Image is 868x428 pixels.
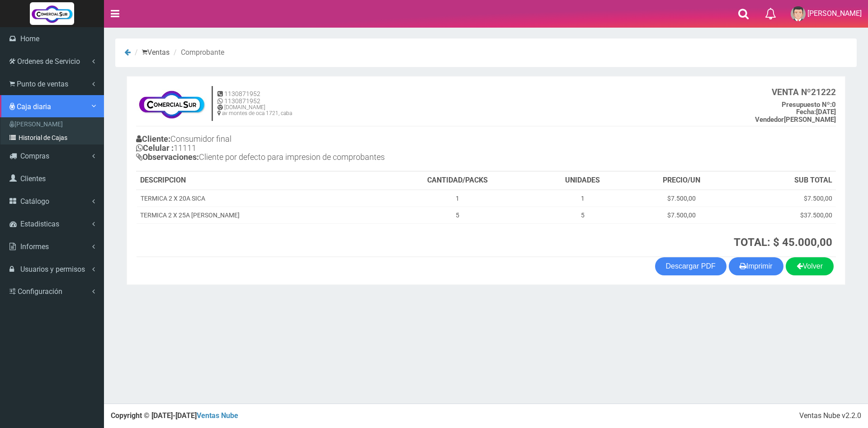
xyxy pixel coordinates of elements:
[132,48,170,58] li: Ventas
[796,108,816,116] strong: Fecha:
[733,172,836,190] th: SUB TOTAL
[535,172,631,190] th: UNIDADES
[136,143,174,153] b: Celular :
[20,265,85,274] span: Usuarios y permisos
[20,152,49,160] span: Compras
[535,190,631,207] td: 1
[734,236,832,249] strong: TOTAL: $ 45.000,00
[20,242,49,251] span: Informes
[20,34,39,43] span: Home
[729,257,783,275] button: Imprimir
[17,80,68,88] span: Punto de ventas
[30,2,74,25] img: Logo grande
[20,174,46,183] span: Clientes
[380,172,534,190] th: CANTIDAD/PACKS
[17,57,80,66] span: Ordenes de Servicio
[111,411,238,420] strong: Copyright © [DATE]-[DATE]
[631,207,733,223] td: $7.500,00
[772,87,836,97] b: 21222
[782,101,836,109] b: 0
[18,287,62,296] span: Configuración
[217,91,292,105] h5: 1130871952 1130871952
[136,134,170,144] b: Cliente:
[733,207,836,223] td: $37.500,00
[136,152,199,162] b: Observaciones:
[755,115,784,124] strong: Vendedor
[217,105,292,116] h6: [DOMAIN_NAME] av montes de oca 1721, caba
[137,207,380,223] td: TERMICA 2 X 25A [PERSON_NAME]
[197,411,238,420] a: Ventas Nube
[136,132,486,166] h4: Consumidor final 11111 Cliente por defecto para impresion de comprobantes
[631,190,733,207] td: $7.500,00
[796,108,836,116] b: [DATE]
[20,197,49,206] span: Catálogo
[3,117,104,131] a: [PERSON_NAME]
[755,115,836,124] b: [PERSON_NAME]
[807,9,862,18] span: [PERSON_NAME]
[655,257,726,275] a: Descargar PDF
[782,101,832,109] strong: Presupuesto Nº:
[137,190,380,207] td: TERMICA 2 X 20A SICA
[631,172,733,190] th: PRECIO/UN
[535,207,631,223] td: 5
[17,102,51,111] span: Caja diaria
[136,86,207,122] img: f695dc5f3a855ddc19300c990e0c55a2.jpg
[137,172,380,190] th: DESCRIPCION
[171,48,224,58] li: Comprobante
[772,87,811,97] strong: VENTA Nº
[786,257,834,275] a: Volver
[733,190,836,207] td: $7.500,00
[20,220,59,228] span: Estadisticas
[3,131,104,144] a: Historial de Cajas
[791,6,806,21] img: User Image
[380,207,534,223] td: 5
[380,190,534,207] td: 1
[799,411,861,421] div: Ventas Nube v2.2.0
